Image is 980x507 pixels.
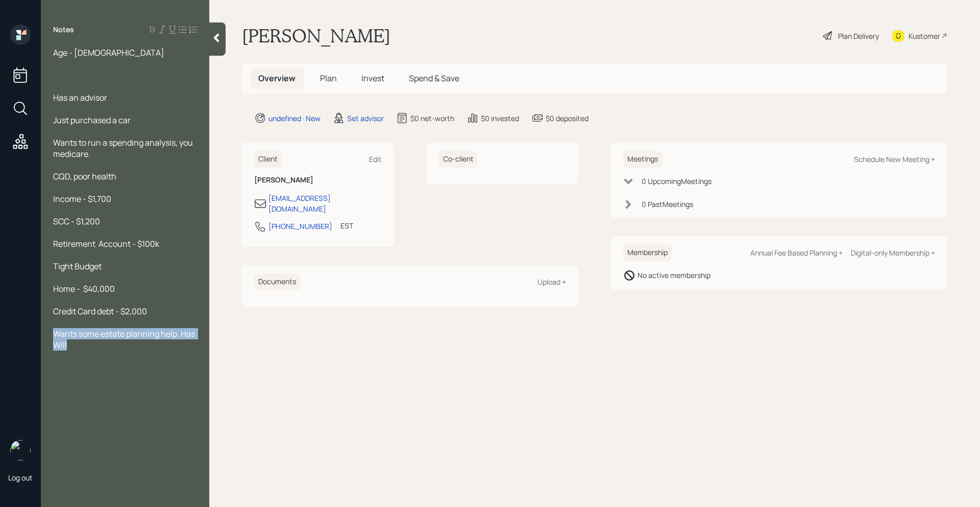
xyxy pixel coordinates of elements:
[854,154,935,164] div: Schedule New Meeting +
[53,193,111,204] span: Income - $1,700
[340,220,353,231] div: EST
[642,176,712,187] div: 0 Upcoming Meeting s
[268,193,382,214] div: [EMAIL_ADDRESS][DOMAIN_NAME]
[623,244,672,261] h6: Membership
[254,176,382,185] h6: [PERSON_NAME]
[53,283,115,294] span: Home - $40,000
[268,221,332,232] div: [PHONE_NUMBER]
[53,114,131,126] span: Just purchased a car
[258,73,296,84] span: Overview
[53,137,194,159] span: Wants to run a spending analysis, you medicare.
[750,248,843,258] div: Annual Fee Based Planning +
[53,47,164,58] span: Age - [DEMOGRAPHIC_DATA]
[838,31,879,41] div: Plan Delivery
[623,151,662,168] h6: Meetings
[254,273,300,290] h6: Documents
[8,473,33,482] div: Log out
[53,238,159,249] span: Retirement Account - $100k
[53,328,197,351] span: Wants some estate planning help. Has Will
[53,261,102,272] span: Tight Budget
[347,113,384,124] div: Set advisor
[546,113,589,124] div: $0 deposited
[909,31,940,41] div: Kustomer
[410,113,454,124] div: $0 net-worth
[320,73,337,84] span: Plan
[242,25,390,47] h1: [PERSON_NAME]
[361,73,384,84] span: Invest
[254,151,282,168] h6: Client
[481,113,519,124] div: $0 invested
[638,270,710,281] div: No active membership
[53,216,100,227] span: SCC - $1,200
[409,73,459,84] span: Spend & Save
[851,248,935,258] div: Digital-only Membership +
[369,154,382,164] div: Edit
[53,25,74,35] label: Notes
[268,113,321,124] div: undefined · New
[439,151,478,168] h6: Co-client
[537,277,566,287] div: Upload +
[10,440,31,460] img: retirable_logo.png
[53,306,147,317] span: Credit Card debt - $2,000
[53,171,116,182] span: CQD, poor health
[642,199,693,210] div: 0 Past Meeting s
[53,92,107,103] span: Has an advisor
